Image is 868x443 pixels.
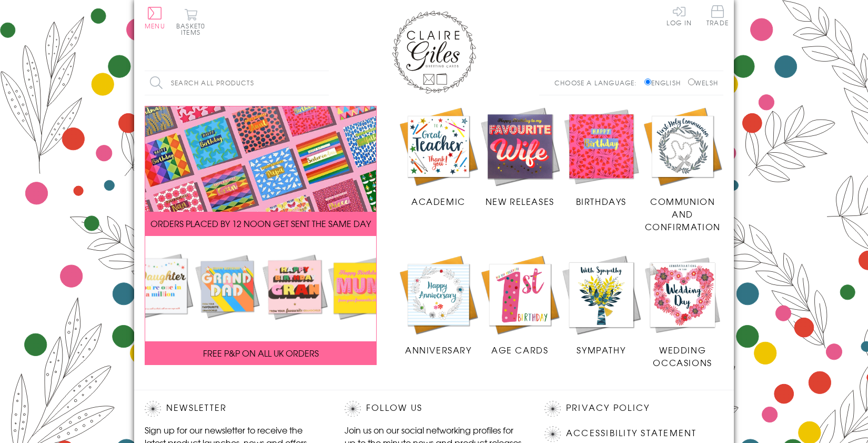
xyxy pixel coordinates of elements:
[645,195,721,233] span: Communion and Confirmation
[479,106,561,208] a: New Releases
[688,78,695,85] input: Welsh
[486,195,554,208] span: New Releases
[392,11,476,94] img: Claire Giles Greetings Cards
[576,195,627,208] span: Birthdays
[644,78,651,85] input: English
[345,401,523,417] h2: Follow Us
[491,343,548,356] span: Age Cards
[566,401,650,415] a: Privacy Policy
[566,426,697,440] a: Accessibility Statement
[203,347,319,359] span: FREE P&P ON ALL UK ORDERS
[653,343,712,369] span: Wedding Occasions
[398,106,479,208] a: Academic
[411,195,466,208] span: Academic
[318,71,329,95] input: Search
[561,106,642,208] a: Birthdays
[405,343,472,356] span: Anniversary
[176,8,205,35] button: Basket0 items
[145,401,324,417] h2: Newsletter
[479,254,561,356] a: Age Cards
[642,254,723,369] a: Wedding Occasions
[688,78,718,87] label: Welsh
[145,21,165,31] span: Menu
[667,5,692,26] a: Log In
[554,78,642,87] p: Choose a language:
[706,5,729,28] a: Trade
[181,21,205,37] span: 0 items
[150,217,371,230] span: ORDERS PLACED BY 12 NOON GET SENT THE SAME DAY
[642,106,723,233] a: Communion and Confirmation
[398,254,479,356] a: Anniversary
[577,343,625,356] span: Sympathy
[561,254,642,356] a: Sympathy
[644,78,686,87] label: English
[706,5,729,26] span: Trade
[145,71,329,95] input: Search all products
[145,7,165,29] button: Menu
